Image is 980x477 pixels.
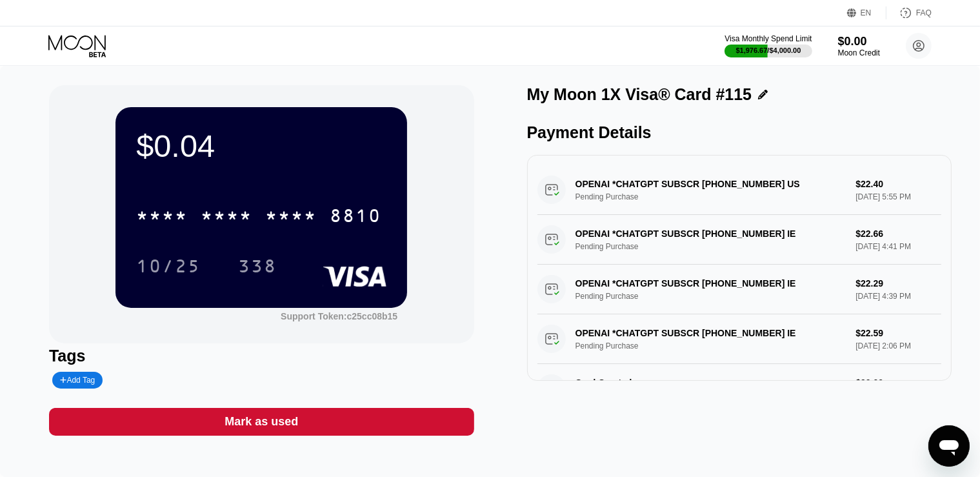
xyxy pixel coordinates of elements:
div: Payment Details [527,123,952,142]
div: EN [861,8,872,17]
div: Mark as used [225,414,298,429]
div: $1,976.67 / $4,000.00 [736,46,801,54]
div: My Moon 1X Visa® Card #115 [527,85,752,104]
div: 10/25 [136,258,201,278]
div: Tags [49,347,474,365]
div: 338 [228,250,286,282]
div: 8810 [330,207,381,228]
div: Mark as used [49,408,474,436]
div: Add Tag [60,376,95,385]
div: Visa Monthly Spend Limit [725,34,812,43]
div: 338 [238,258,277,278]
div: $0.00Moon Credit [838,35,880,57]
div: FAQ [916,8,932,17]
div: $0.04 [136,128,386,164]
div: Moon Credit [838,48,880,57]
div: Support Token:c25cc08b15 [281,311,397,321]
div: FAQ [886,6,932,19]
iframe: Кнопка запуска окна обмена сообщениями [928,425,970,467]
div: Add Tag [52,372,103,389]
div: Support Token: c25cc08b15 [281,311,397,321]
div: 10/25 [126,250,210,282]
div: Visa Monthly Spend Limit$1,976.67/$4,000.00 [725,34,812,57]
div: EN [847,6,886,19]
div: $0.00 [838,35,880,48]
